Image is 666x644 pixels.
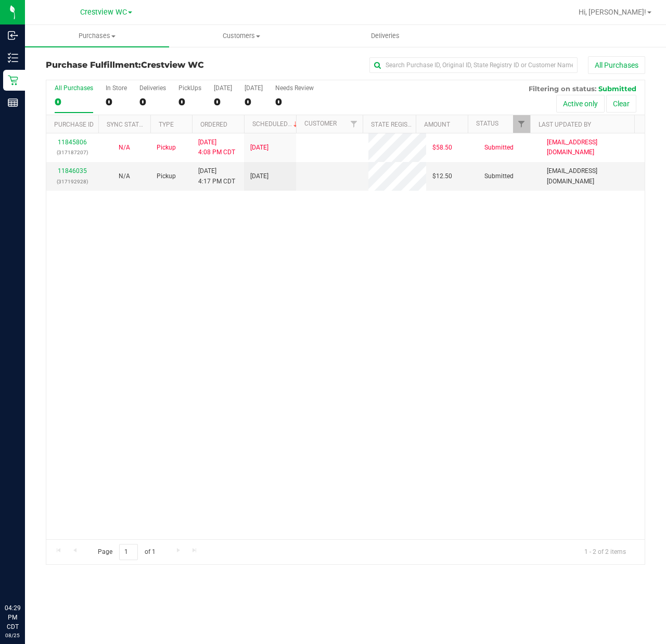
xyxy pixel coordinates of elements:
button: Active only [556,95,605,113]
span: Submitted [598,84,636,93]
a: Customer [304,120,337,127]
a: Sync Status [107,121,147,128]
span: [EMAIL_ADDRESS][DOMAIN_NAME] [547,166,638,186]
span: Crestview WC [141,60,204,70]
button: N/A [119,171,130,181]
span: Not Applicable [119,172,130,180]
div: PickUps [178,84,201,92]
div: [DATE] [245,84,263,92]
span: $58.50 [432,143,452,153]
span: Deliveries [357,31,414,41]
div: 0 [178,96,201,108]
span: Pickup [157,171,176,181]
span: Hi, [PERSON_NAME]! [579,8,646,16]
span: Purchases [25,31,169,41]
button: N/A [119,143,130,153]
div: Needs Review [275,84,314,92]
div: 0 [106,96,127,108]
a: State Registry ID [371,121,426,128]
div: 0 [245,96,263,108]
a: Last Updated By [539,121,591,128]
span: Crestview WC [80,8,127,17]
span: 1 - 2 of 2 items [576,544,634,560]
h3: Purchase Fulfillment: [46,60,246,70]
a: Deliveries [313,25,457,47]
span: Filtering on status: [529,84,596,93]
div: In Store [106,84,127,92]
input: Search Purchase ID, Original ID, State Registry ID or Customer Name... [369,57,578,73]
a: Status [476,120,498,127]
span: [EMAIL_ADDRESS][DOMAIN_NAME] [547,138,638,157]
a: Amount [424,121,450,128]
a: Purchase ID [54,121,94,128]
span: Submitted [484,171,514,181]
span: Not Applicable [119,144,130,151]
span: $12.50 [432,171,452,181]
a: Scheduled [252,120,300,128]
div: 0 [214,96,232,108]
span: [DATE] [250,171,268,181]
p: 08/25 [5,631,20,639]
iframe: Resource center [10,561,42,592]
div: Deliveries [139,84,166,92]
a: Filter [513,115,530,133]
div: 0 [275,96,314,108]
input: 1 [119,544,138,560]
inline-svg: Inventory [8,53,18,63]
div: 0 [55,96,93,108]
span: [DATE] [250,143,268,153]
a: Customers [169,25,313,47]
button: All Purchases [588,56,645,74]
inline-svg: Retail [8,75,18,85]
button: Clear [606,95,636,113]
span: Submitted [484,143,514,153]
a: Filter [345,115,363,133]
span: [DATE] 4:08 PM CDT [198,138,235,157]
span: [DATE] 4:17 PM CDT [198,166,235,186]
inline-svg: Reports [8,97,18,108]
p: (317187207) [53,147,92,157]
inline-svg: Inbound [8,30,18,41]
div: [DATE] [214,84,232,92]
p: (317192928) [53,177,92,187]
div: 0 [139,96,166,108]
span: Customers [170,31,313,41]
a: 11846035 [58,167,87,175]
a: Ordered [200,121,227,128]
div: All Purchases [55,84,93,92]
span: Pickup [157,143,176,153]
a: 11845806 [58,139,87,146]
span: Page of 1 [89,544,164,560]
a: Purchases [25,25,169,47]
p: 04:29 PM CDT [5,603,20,631]
a: Type [159,121,174,128]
